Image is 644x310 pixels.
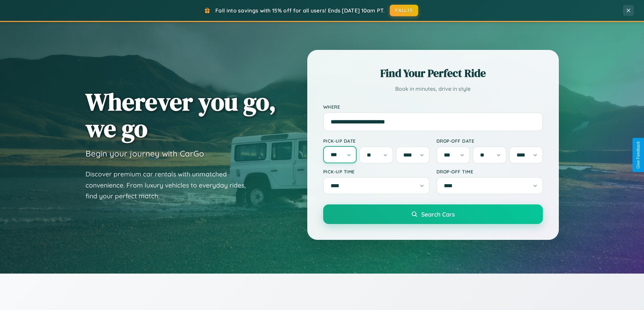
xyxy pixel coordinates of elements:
[421,210,455,218] span: Search Cars
[86,148,204,159] h3: Begin your journey with CarGo
[436,138,543,144] label: Drop-off Date
[323,204,543,224] button: Search Cars
[436,169,543,174] label: Drop-off Time
[390,5,418,16] button: FALL15
[323,138,430,144] label: Pick-up Date
[323,84,543,94] p: Book in minutes, drive in style
[323,169,430,174] label: Pick-up Time
[323,104,543,110] label: Where
[86,169,255,202] p: Discover premium car rentals with unmatched convenience. From luxury vehicles to everyday rides, ...
[86,88,276,142] h1: Wherever you go, we go
[323,66,543,81] h2: Find Your Perfect Ride
[636,141,641,169] div: Give Feedback
[215,7,385,14] span: Fall into savings with 15% off for all users! Ends [DATE] 10am PT.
